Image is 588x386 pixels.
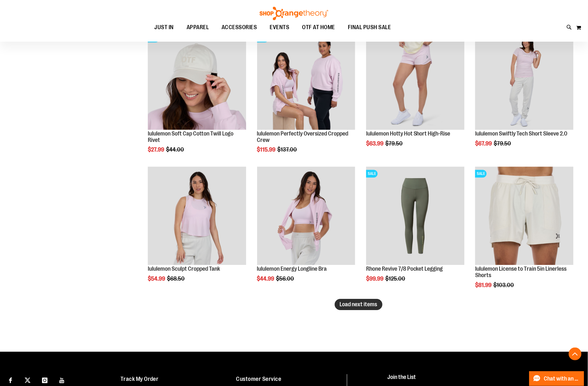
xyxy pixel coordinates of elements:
[187,20,209,35] span: APPAREL
[475,31,574,131] a: lululemon Swiftly Tech Short Sleeve 2.0
[475,266,567,278] a: lululemon License to Train 5in Linerless Shorts
[154,20,174,35] span: JUST IN
[148,167,246,265] img: lululemon Sculpt Cropped Tank
[222,20,257,35] span: ACCESSORIES
[148,275,166,282] span: $54.99
[385,275,406,282] span: $125.00
[148,266,220,272] a: lululemon Sculpt Cropped Tank
[366,170,378,177] span: SALE
[166,146,185,153] span: $44.00
[475,31,574,130] img: lululemon Swiftly Tech Short Sleeve 2.0
[145,163,249,298] div: product
[257,146,277,153] span: $115.99
[22,374,33,385] a: Visit our X page
[257,130,349,143] a: lululemon Perfectly Oversized Cropped Crew
[544,376,580,382] span: Chat with an Expert
[472,28,577,163] div: product
[366,31,465,131] a: lululemon Hotty Hot Short High-Rise
[39,374,50,385] a: Visit our Instagram page
[335,299,382,310] button: Load next items
[366,130,450,137] a: lululemon Hotty Hot Short High-Rise
[236,376,281,382] a: Customer Service
[257,266,327,272] a: lululemon Energy Longline Bra
[276,275,295,282] span: $56.00
[257,31,356,130] img: lululemon Perfectly Oversized Cropped Crew
[348,20,391,35] span: FINAL PUSH SALE
[385,140,404,147] span: $79.50
[148,146,165,153] span: $27.99
[278,146,298,153] span: $137.00
[257,167,356,265] img: lululemon Energy Longline Bra
[340,301,377,308] span: Load next items
[387,374,574,386] h4: Join the List
[529,371,584,386] button: Chat with an Expert
[494,140,512,147] span: $79.50
[569,348,582,360] button: Back To Top
[148,130,233,143] a: lululemon Soft Cap Cotton Twill Logo Rivet
[148,167,246,266] a: lululemon Sculpt Cropped Tank
[302,20,335,35] span: OTF AT HOME
[475,167,574,265] img: lululemon License to Train 5in Linerless Shorts
[25,377,30,383] img: Twitter
[363,163,468,298] div: product
[270,20,290,35] span: EVENTS
[366,266,443,272] a: Rhone Revive 7/8 Pocket Legging
[366,31,465,130] img: lululemon Hotty Hot Short High-Rise
[475,282,492,288] span: $81.99
[257,167,356,266] a: lululemon Energy Longline Bra
[366,275,384,282] span: $99.99
[56,374,68,385] a: Visit our Youtube page
[363,28,468,163] div: product
[5,374,16,385] a: Visit our Facebook page
[472,163,577,304] div: product
[254,28,359,169] div: product
[259,7,329,20] img: Shop Orangetheory
[257,275,275,282] span: $44.99
[366,167,465,266] a: Rhone Revive 7/8 Pocket LeggingSALE
[257,31,356,131] a: lululemon Perfectly Oversized Cropped CrewSALE
[475,140,493,147] span: $67.99
[254,163,359,298] div: product
[475,167,574,266] a: lululemon License to Train 5in Linerless ShortsSALE
[493,282,515,288] span: $103.00
[121,376,159,382] a: Track My Order
[475,130,567,137] a: lululemon Swiftly Tech Short Sleeve 2.0
[366,140,384,147] span: $63.99
[148,31,246,130] img: OTF lululemon Soft Cap Cotton Twill Logo Rivet Khaki
[148,31,246,131] a: OTF lululemon Soft Cap Cotton Twill Logo Rivet KhakiSALE
[475,170,487,177] span: SALE
[167,275,186,282] span: $68.50
[145,28,249,169] div: product
[366,167,465,265] img: Rhone Revive 7/8 Pocket Legging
